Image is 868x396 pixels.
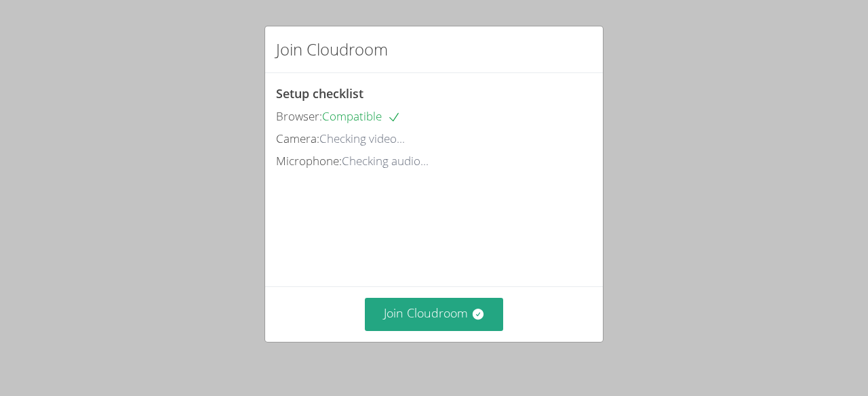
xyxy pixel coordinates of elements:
[342,153,429,169] span: Checking audio...
[276,131,319,146] span: Camera:
[319,131,405,146] span: Checking video...
[276,108,322,124] span: Browser:
[276,85,363,102] span: Setup checklist
[276,153,342,169] span: Microphone:
[276,37,388,62] h2: Join Cloudroom
[365,298,504,331] button: Join Cloudroom
[322,108,401,124] span: Compatible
